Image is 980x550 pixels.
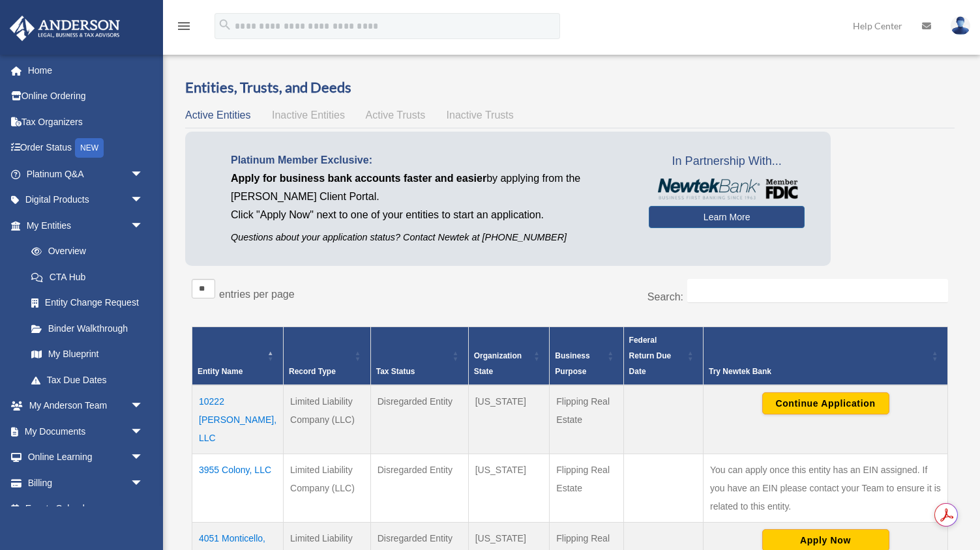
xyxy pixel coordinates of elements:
img: NewtekBankLogoSM.png [655,179,798,199]
span: Entity Name [198,367,243,376]
span: Tax Status [376,367,415,376]
td: Limited Liability Company (LLC) [284,385,371,454]
span: Inactive Entities [272,109,345,121]
a: Learn More [649,206,805,228]
a: Order StatusNEW [9,135,163,162]
span: Federal Return Due Date [629,336,672,376]
td: You can apply once this entity has an EIN assigned. If you have an EIN please contact your Team t... [704,454,948,523]
td: [US_STATE] [468,385,550,454]
span: arrow_drop_down [130,393,156,420]
p: Platinum Member Exclusive: [231,151,629,169]
th: Organization State: Activate to sort [468,327,550,386]
i: search [218,18,232,32]
span: arrow_drop_down [130,444,156,471]
i: menu [176,18,192,34]
span: Active Trusts [366,109,426,121]
span: Inactive Trusts [447,109,514,121]
span: arrow_drop_down [130,187,156,214]
span: arrow_drop_down [130,418,156,445]
a: Digital Productsarrow_drop_down [9,187,163,213]
img: User Pic [951,16,970,35]
a: Platinum Q&Aarrow_drop_down [9,161,163,187]
th: Business Purpose: Activate to sort [550,327,623,386]
td: [US_STATE] [468,454,550,523]
a: My Entitiesarrow_drop_down [9,212,156,239]
span: Active Entities [185,109,250,121]
a: My Blueprint [18,341,156,368]
a: CTA Hub [18,264,156,290]
span: Organization State [474,351,522,376]
span: arrow_drop_down [130,161,156,188]
a: Tax Organizers [9,109,163,135]
th: Record Type: Activate to sort [284,327,371,386]
td: Disregarded Entity [370,385,468,454]
th: Entity Name: Activate to invert sorting [192,327,284,386]
td: Flipping Real Estate [550,385,623,454]
span: arrow_drop_down [130,212,156,239]
a: Events Calendar [9,496,163,522]
th: Federal Return Due Date: Activate to sort [623,327,703,386]
td: Limited Liability Company (LLC) [284,454,371,523]
a: Billingarrow_drop_down [9,470,163,496]
span: arrow_drop_down [130,470,156,497]
a: menu [176,23,192,34]
span: Record Type [289,367,336,376]
p: by applying from the [PERSON_NAME] Client Portal. [231,169,629,206]
p: Click "Apply Now" next to one of your entities to start an application. [231,206,629,224]
a: Tax Due Dates [18,367,156,393]
a: Online Ordering [9,83,163,109]
a: Overview [18,239,150,265]
td: Disregarded Entity [370,454,468,523]
th: Tax Status: Activate to sort [370,327,468,386]
img: Anderson Advisors Platinum Portal [6,16,124,41]
td: Flipping Real Estate [550,454,623,523]
a: Home [9,57,163,83]
label: entries per page [219,289,295,300]
h3: Entities, Trusts, and Deeds [185,78,955,98]
a: Entity Change Request [18,290,156,316]
p: Questions about your application status? Contact Newtek at [PHONE_NUMBER] [231,229,629,246]
a: My Documentsarrow_drop_down [9,418,163,444]
div: Try Newtek Bank [709,364,928,379]
span: Business Purpose [555,351,589,376]
label: Search: [647,291,683,302]
span: Apply for business bank accounts faster and easier [231,173,486,184]
a: Online Learningarrow_drop_down [9,444,163,470]
td: 3955 Colony, LLC [192,454,284,523]
th: Try Newtek Bank : Activate to sort [704,327,948,386]
div: NEW [75,138,104,158]
a: Binder Walkthrough [18,315,156,341]
button: Continue Application [762,392,889,414]
a: My Anderson Teamarrow_drop_down [9,393,163,419]
td: 10222 [PERSON_NAME], LLC [192,385,284,454]
span: In Partnership With... [649,151,805,172]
